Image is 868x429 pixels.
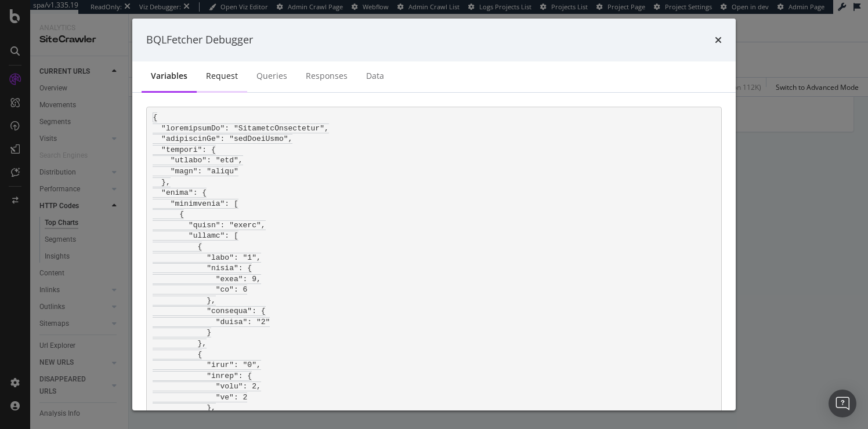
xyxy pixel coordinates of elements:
[829,390,856,417] div: Open Intercom Messenger
[132,19,736,410] div: modal
[206,70,238,82] div: Request
[366,70,384,82] div: Data
[306,70,348,82] div: Responses
[715,32,722,48] div: times
[146,32,253,48] div: BQLFetcher Debugger
[151,70,187,82] div: Variables
[256,70,287,82] div: Queries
